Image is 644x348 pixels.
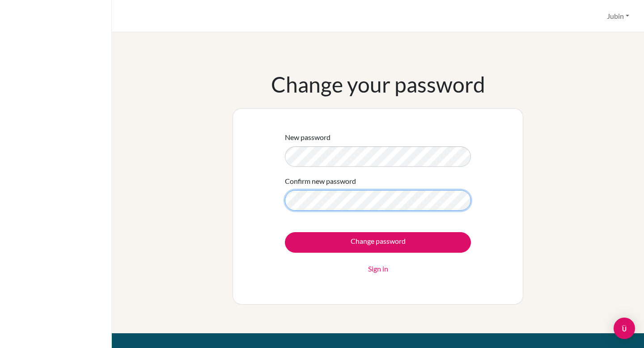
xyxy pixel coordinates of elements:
[285,232,471,253] input: Change password
[614,318,635,339] div: Open Intercom Messenger
[285,132,330,143] label: New password
[271,72,485,98] h1: Change your password
[285,176,356,187] label: Confirm new password
[368,263,388,274] a: Sign in
[603,8,633,25] button: Jubin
